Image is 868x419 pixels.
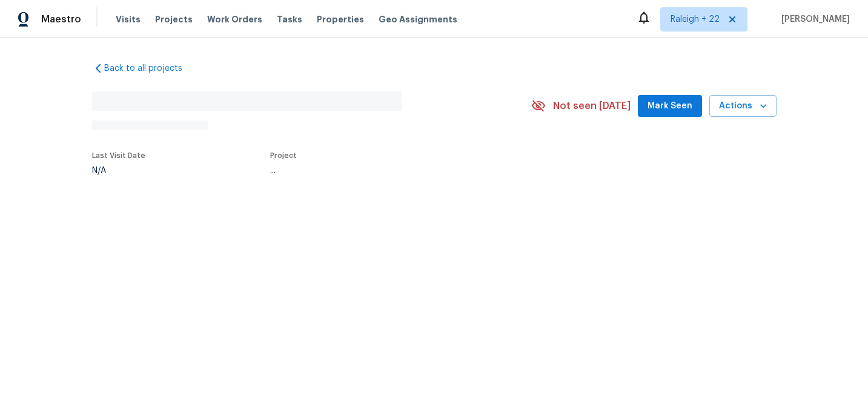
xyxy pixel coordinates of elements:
span: Actions [719,99,767,114]
span: Visits [116,13,141,25]
span: Projects [155,13,193,25]
span: [PERSON_NAME] [777,13,850,25]
div: ... [270,167,503,175]
span: Maestro [41,13,81,25]
span: Mark Seen [648,99,692,114]
span: Tasks [277,15,302,24]
span: Geo Assignments [379,13,457,25]
a: Back to all projects [92,62,208,74]
span: Last Visit Date [92,152,145,159]
div: N/A [92,167,145,175]
span: Raleigh + 22 [671,13,720,25]
button: Mark Seen [638,95,702,117]
span: Work Orders [207,13,262,25]
span: Not seen [DATE] [553,100,631,112]
span: Properties [317,13,364,25]
span: Project [270,152,297,159]
button: Actions [709,95,777,117]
